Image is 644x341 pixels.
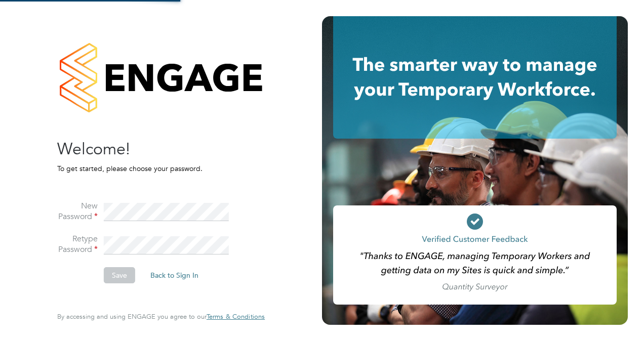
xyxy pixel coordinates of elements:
[57,139,255,160] h2: Welcome!
[57,312,265,321] span: By accessing and using ENGAGE you agree to our
[57,201,98,222] label: New Password
[142,267,207,283] button: Back to Sign In
[57,164,255,173] p: To get started, please choose your password.
[57,234,98,255] label: Retype Password
[207,313,265,321] a: Terms & Conditions
[207,312,265,321] span: Terms & Conditions
[104,267,135,283] button: Save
